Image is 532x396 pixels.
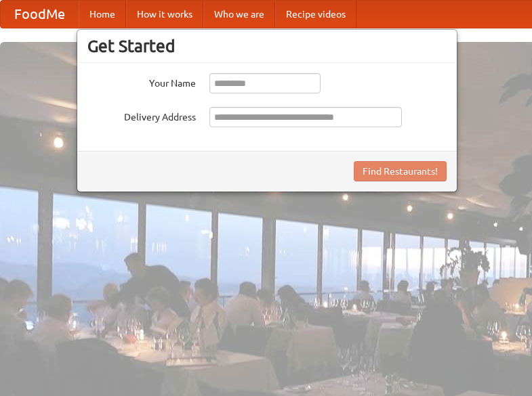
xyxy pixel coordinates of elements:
[275,1,356,28] a: Recipe videos
[203,1,275,28] a: Who we are
[126,1,203,28] a: How it works
[87,36,447,56] h3: Get Started
[87,73,196,90] label: Your Name
[1,1,79,28] a: FoodMe
[354,161,447,181] button: Find Restaurants!
[79,1,126,28] a: Home
[87,107,196,124] label: Delivery Address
